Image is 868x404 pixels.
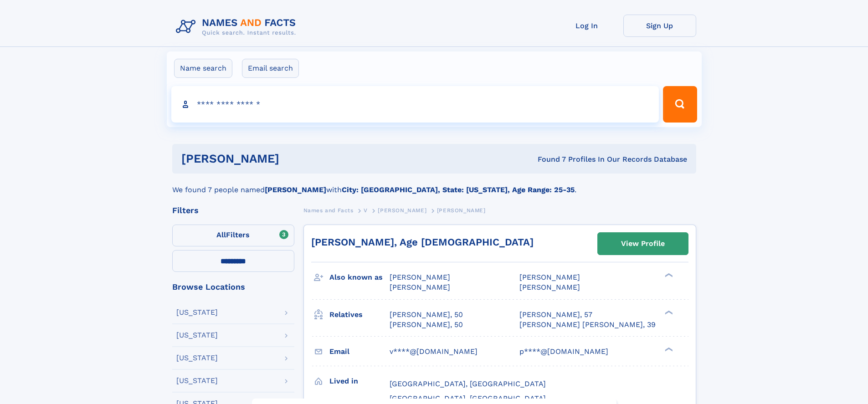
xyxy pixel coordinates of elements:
[176,332,218,339] div: [US_STATE]
[390,379,546,388] span: [GEOGRAPHIC_DATA], [GEOGRAPHIC_DATA]
[242,59,299,78] label: Email search
[663,86,697,123] button: Search Button
[181,153,409,164] h1: [PERSON_NAME]
[437,207,486,214] span: [PERSON_NAME]
[172,283,294,291] div: Browse Locations
[329,307,390,322] h3: Relatives
[171,86,659,123] input: search input
[172,206,294,215] div: Filters
[623,15,696,37] a: Sign Up
[663,346,673,352] div: ❯
[519,283,580,291] span: [PERSON_NAME]
[329,373,390,389] h3: Lived in
[311,236,534,248] a: [PERSON_NAME], Age [DEMOGRAPHIC_DATA]
[364,207,368,214] span: V
[329,270,390,285] h3: Also known as
[172,15,303,39] img: Logo Names and Facts
[390,283,450,291] span: [PERSON_NAME]
[174,59,232,78] label: Name search
[390,310,463,320] a: [PERSON_NAME], 50
[176,309,218,316] div: [US_STATE]
[598,233,688,255] a: View Profile
[550,15,623,37] a: Log In
[364,205,368,216] a: V
[176,377,218,384] div: [US_STATE]
[390,394,546,403] span: [GEOGRAPHIC_DATA], [GEOGRAPHIC_DATA]
[663,309,673,315] div: ❯
[342,185,575,194] b: City: [GEOGRAPHIC_DATA], State: [US_STATE], Age Range: 25-35
[172,174,696,195] div: We found 7 people named with .
[378,205,426,216] a: [PERSON_NAME]
[172,225,294,246] label: Filters
[265,185,326,194] b: [PERSON_NAME]
[390,320,463,330] a: [PERSON_NAME], 50
[519,273,580,281] span: [PERSON_NAME]
[519,310,592,320] a: [PERSON_NAME], 57
[378,207,426,214] span: [PERSON_NAME]
[303,205,354,216] a: Names and Facts
[390,273,450,281] span: [PERSON_NAME]
[621,233,665,254] div: View Profile
[408,154,687,164] div: Found 7 Profiles In Our Records Database
[329,344,390,359] h3: Email
[519,320,656,330] a: [PERSON_NAME] [PERSON_NAME], 39
[663,272,673,278] div: ❯
[216,230,226,239] span: All
[176,354,218,362] div: [US_STATE]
